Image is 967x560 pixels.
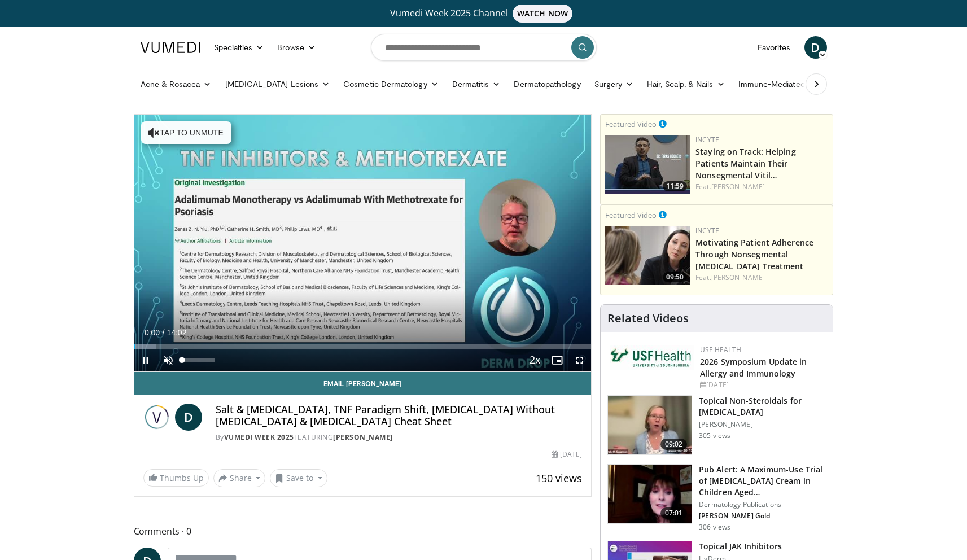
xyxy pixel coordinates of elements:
div: Progress Bar [134,344,592,349]
button: Playback Rate [523,349,546,371]
a: [PERSON_NAME] [711,273,765,282]
a: Surgery [588,73,641,95]
small: Featured Video [605,210,657,220]
h3: Pub Alert: A Maximum-Use Trial of [MEDICAL_DATA] Cream in Children Aged… [699,464,826,498]
a: Vumedi Week 2025 ChannelWATCH NOW [142,5,825,23]
span: 150 views [536,471,582,485]
a: 07:01 Pub Alert: A Maximum-Use Trial of [MEDICAL_DATA] Cream in Children Aged… Dermatology Public... [607,464,826,532]
p: 306 views [699,523,730,532]
span: / [163,328,165,337]
img: VuMedi Logo [141,42,200,53]
a: Incyte [695,226,719,235]
a: USF Health [700,345,741,355]
img: 39505ded-af48-40a4-bb84-dee7792dcfd5.png.150x105_q85_crop-smart_upscale.jpg [605,226,690,285]
a: Immune-Mediated [732,73,823,95]
img: 34a4b5e7-9a28-40cd-b963-80fdb137f70d.150x105_q85_crop-smart_upscale.jpg [608,396,692,454]
a: 09:50 [605,226,690,285]
button: Save to [270,469,327,487]
h4: Related Videos [607,312,689,325]
div: Feat. [695,273,828,283]
span: 14:02 [167,328,186,337]
a: 11:59 [605,135,690,194]
a: Hair, Scalp, & Nails [640,73,731,95]
a: 09:02 Topical Non-Steroidals for [MEDICAL_DATA] [PERSON_NAME] 305 views [607,395,826,455]
a: 2026 Symposium Update in Allergy and Immunology [700,356,807,379]
a: Thumbs Up [143,469,209,487]
span: Comments 0 [134,524,592,539]
input: Search topics, interventions [371,34,597,61]
small: Featured Video [605,119,657,129]
span: 07:01 [660,508,688,519]
a: Incyte [695,135,719,145]
div: Feat. [695,182,828,192]
a: Acne & Rosacea [134,73,218,95]
a: [PERSON_NAME] [333,432,393,442]
video-js: Video Player [134,115,592,372]
div: By FEATURING [216,432,583,443]
h3: Topical JAK Inhibitors [699,541,782,552]
span: 09:50 [663,272,687,282]
div: [DATE] [552,449,582,460]
img: Vumedi Week 2025 [143,404,170,431]
a: Motivating Patient Adherence Through Nonsegmental [MEDICAL_DATA] Treatment [695,237,813,272]
p: [PERSON_NAME] Gold [699,511,826,520]
a: Specialties [207,36,271,59]
button: Tap to unmute [141,121,231,144]
div: [DATE] [700,380,824,390]
a: Cosmetic Dermatology [336,73,445,95]
a: [MEDICAL_DATA] Lesions [218,73,337,95]
a: D [804,36,827,59]
span: 09:02 [660,439,688,450]
button: Share [213,469,266,487]
img: fe0751a3-754b-4fa7-bfe3-852521745b57.png.150x105_q85_crop-smart_upscale.jpg [605,135,690,194]
p: 305 views [699,431,730,440]
button: Unmute [157,349,180,371]
img: e32a16a8-af25-496d-a4dc-7481d4d640ca.150x105_q85_crop-smart_upscale.jpg [608,465,692,523]
span: 0:00 [145,328,160,337]
a: Dermatitis [445,73,507,95]
button: Enable picture-in-picture mode [546,349,568,371]
a: Vumedi Week 2025 [224,432,294,442]
p: [PERSON_NAME] [699,420,826,429]
p: Dermatology Publications [699,500,826,509]
img: 6ba8804a-8538-4002-95e7-a8f8012d4a11.png.150x105_q85_autocrop_double_scale_upscale_version-0.2.jpg [610,345,694,370]
h3: Topical Non-Steroidals for [MEDICAL_DATA] [699,395,826,418]
a: Dermatopathology [507,73,587,95]
span: 11:59 [663,181,687,191]
div: Volume Level [182,358,215,362]
a: D [175,404,202,431]
a: Favorites [751,36,798,59]
a: Email [PERSON_NAME] [134,372,592,395]
a: Browse [270,36,322,59]
a: Staying on Track: Helping Patients Maintain Their Nonsegmental Vitil… [695,146,796,181]
span: WATCH NOW [513,5,572,23]
button: Fullscreen [568,349,591,371]
button: Pause [134,349,157,371]
h4: Salt & [MEDICAL_DATA], TNF Paradigm Shift, [MEDICAL_DATA] Without [MEDICAL_DATA] & [MEDICAL_DATA]... [216,404,583,428]
a: [PERSON_NAME] [711,182,765,191]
